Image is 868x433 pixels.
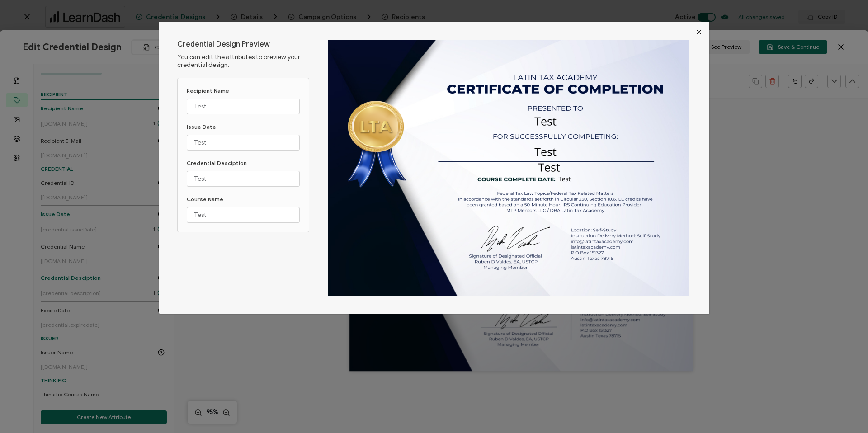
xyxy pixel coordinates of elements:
[177,53,313,69] p: You can edit the attributes to preview your credential design.
[187,207,300,223] input: [attribute.tag]
[328,40,689,296] img: certificate preview
[187,99,300,114] input: [attribute.tag]
[159,22,709,314] div: dialog
[187,160,300,166] p: Credential Desciption
[187,135,300,151] input: [attribute.tag]
[823,390,868,433] iframe: Chat Widget
[187,123,300,130] p: Issue Date
[187,171,300,187] input: [attribute.tag]
[689,22,709,42] button: Close
[177,40,270,49] p: Credential Design Preview
[187,196,300,202] p: Course Name
[187,87,300,94] p: Recipient Name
